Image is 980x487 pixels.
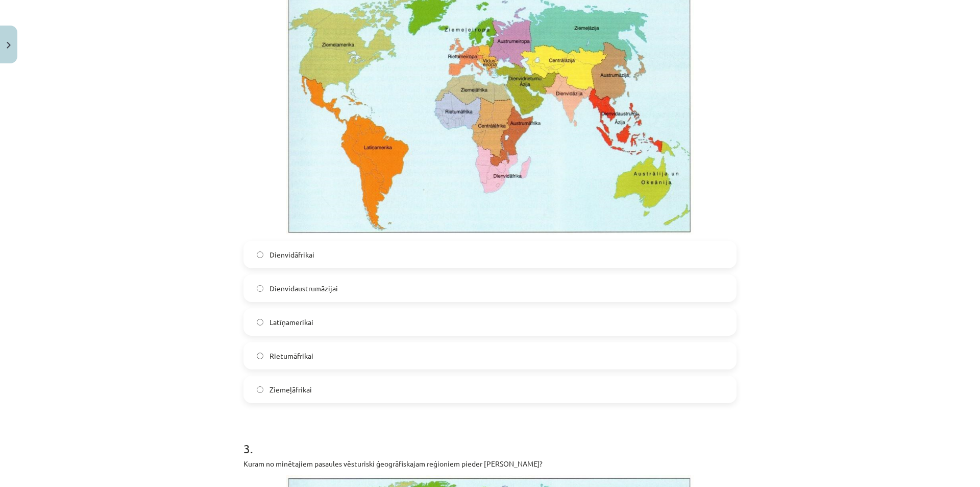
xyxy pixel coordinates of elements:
[269,351,313,361] span: Rietumāfrikai
[269,283,338,294] span: Dienvidaustrumāzijai
[257,285,263,292] input: Dienvidaustrumāzijai
[269,317,313,328] span: Latīņamerikai
[269,249,314,260] span: Dienvidāfrikai
[7,42,11,49] img: icon-close-lesson-0947bae3869378f0d4975bcd49f059093ad1ed9edebbc8119c70593378902aed.svg
[269,384,312,395] span: Ziemeļāfrikai
[257,251,263,258] input: Dienvidāfrikai
[243,424,737,455] h1: 3 .
[257,386,263,393] input: Ziemeļāfrikai
[257,353,263,359] input: Rietumāfrikai
[257,319,263,326] input: Latīņamerikai
[243,458,737,469] p: Kuram no minētajiem pasaules vēsturiski ģeogrāfiskajam reģioniem pieder [PERSON_NAME]?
